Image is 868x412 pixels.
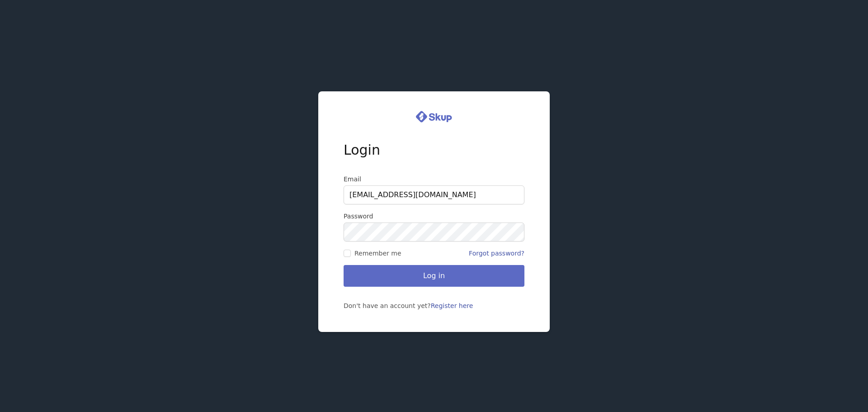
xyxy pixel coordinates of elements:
span: Remember me [354,249,401,258]
button: Log in [344,265,524,287]
label: Email [344,175,524,184]
a: Register here [431,302,473,309]
img: logo.svg [416,109,452,124]
h1: Login [344,142,524,175]
a: Forgot password? [469,250,524,257]
div: Don't have an account yet? [344,301,524,310]
input: Enter your email [344,185,524,204]
input: Remember me [344,250,351,257]
label: Password [344,212,524,221]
